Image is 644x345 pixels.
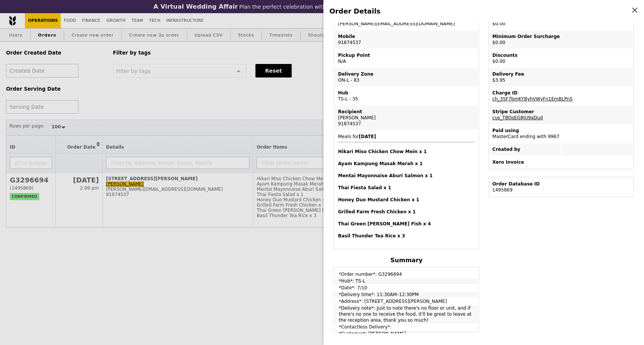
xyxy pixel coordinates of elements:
[338,134,475,239] span: Meals for
[335,268,478,277] td: *Order number*: G3296694
[492,90,629,96] div: Charge ID
[338,121,475,127] div: 91874537
[338,173,475,179] h4: Mentai Mayonnaise Aburi Salmon x 1
[489,68,632,86] td: $3.95
[492,181,629,187] div: Order Database ID
[338,209,475,215] h4: Grilled Farm Fresh Chicken x 1
[492,146,558,152] div: Created by
[338,233,475,239] h4: Basil Thunder Tea Rice x 3
[338,197,475,203] h4: Honey Duo Mustard Chicken x 1
[329,7,380,15] span: Order Details
[489,178,632,196] td: 1495869
[489,125,632,143] td: MasterCard ending with 9967
[335,298,478,304] td: *Address*: [STREET_ADDRESS][PERSON_NAME]
[335,49,478,67] td: N/A
[338,115,475,121] div: [PERSON_NAME]
[492,52,629,58] div: Discounts
[492,33,629,40] div: Minimum Order Surcharge
[492,128,629,134] div: Paid using
[335,292,478,298] td: *Delivery time*: 11:30AM–12:30PM
[335,331,478,340] td: *Customer*: [PERSON_NAME]
[338,52,475,58] div: Pickup Point
[335,87,478,105] td: TS-L - 35
[338,185,475,191] h4: Thai Fiesta Salad x 1
[338,109,475,115] div: Recipient
[335,278,478,284] td: *Hub*: TS-L
[338,33,475,40] div: Mobile
[338,90,475,96] div: Hub
[335,305,478,323] td: *Delivery note*: Just to note there's no floor or unit, and if there's no one to receive the food...
[338,71,475,77] div: Delivery Zone
[489,30,632,49] td: $0.00
[338,221,475,227] h4: Thai Green [PERSON_NAME] Fish x 4
[492,109,629,115] div: Stripe Customer
[492,71,629,77] div: Delivery Fee
[335,68,478,86] td: ON-L - 83
[334,257,479,264] h4: Summary
[359,134,376,139] b: [DATE]
[492,96,573,102] a: ch_3SF7bmKYByhVWyFn1EmBLPnS
[489,49,632,67] td: $0.00
[335,324,478,330] td: *Contactless Delivery*:
[338,161,475,167] h4: Ayam Kampung Masak Merah x 1
[492,159,629,165] div: Xero Invoice
[338,149,475,155] h4: Hikari Miso Chicken Chow Mein x 1
[335,285,478,291] td: *Date*: 7/10
[492,115,543,120] a: cus_TBOsEG8JU9aDud
[335,30,478,49] td: 91874537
